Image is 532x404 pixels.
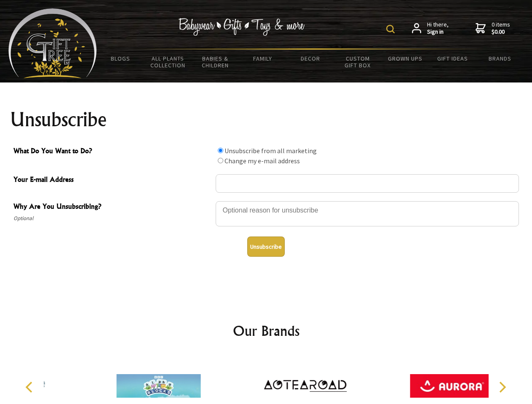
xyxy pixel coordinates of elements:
[334,50,382,74] a: Custom Gift Box
[10,109,522,130] h1: Unsubscribe
[476,21,510,36] a: 0 items$0.00
[216,201,519,226] textarea: Why Are You Unsubscribing?
[192,50,239,74] a: Babies & Children
[216,174,519,193] input: Your E-mail Address
[493,378,511,396] button: Next
[476,50,524,67] a: Brands
[218,148,223,153] input: What Do You Want to Do?
[386,25,395,33] img: product search
[144,50,192,74] a: All Plants Collection
[21,378,40,396] button: Previous
[13,146,211,158] span: What Do You Want to Do?
[247,237,285,257] button: Unsubscribe
[492,21,510,36] span: 0 items
[17,321,516,341] h2: Our Brands
[225,146,317,155] label: Unsubscribe from all marketing
[239,50,287,67] a: Family
[427,28,449,36] strong: Sign in
[97,50,144,67] a: BLOGS
[381,50,429,67] a: Grown Ups
[8,8,97,78] img: Babyware - Gifts - Toys and more...
[13,174,211,186] span: Your E-mail Address
[13,201,211,213] span: Why Are You Unsubscribing?
[427,21,449,36] span: Hi there,
[179,18,305,36] img: Babywear - Gifts - Toys & more
[13,213,211,223] span: Optional
[429,50,476,67] a: Gift Ideas
[218,158,223,163] input: What Do You Want to Do?
[492,28,510,36] strong: $0.00
[286,50,334,67] a: Decor
[412,21,449,36] a: Hi there,Sign in
[225,157,300,165] label: Change my e-mail address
